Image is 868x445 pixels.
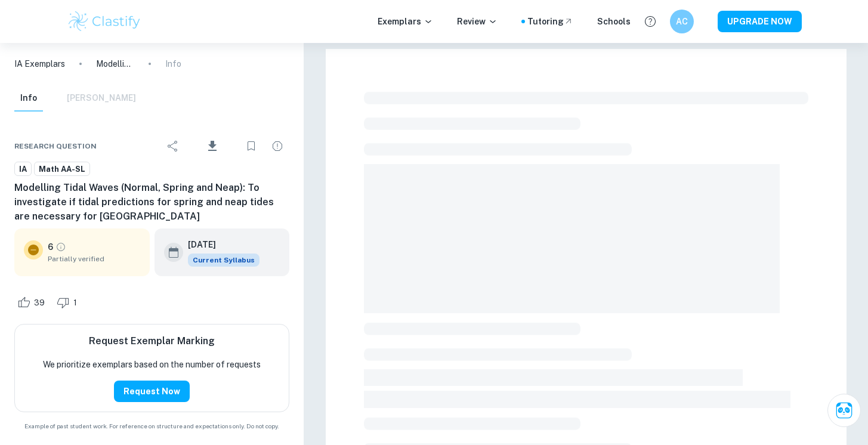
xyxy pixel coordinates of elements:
button: Ask Clai [827,394,861,427]
div: Like [14,293,51,312]
a: IA Exemplars [14,57,65,70]
a: Grade partially verified [55,242,66,252]
span: IA [15,163,31,175]
a: Tutoring [527,15,573,28]
a: Math AA-SL [34,162,90,177]
span: Research question [14,141,97,152]
span: Math AA-SL [35,163,89,175]
button: AC [670,10,694,33]
div: Share [161,134,185,158]
div: Dislike [54,293,84,312]
span: 1 [67,297,84,309]
span: Partially verified [48,254,140,264]
span: Example of past student work. For reference on structure and expectations only. Do not copy. [14,422,289,431]
img: Clastify logo [67,10,143,33]
h6: Modelling Tidal Waves (Normal, Spring and Neap): To investigate if tidal predictions for spring a... [14,181,289,224]
p: Exemplars [378,15,433,28]
button: Help and Feedback [640,11,660,32]
h6: AC [675,15,688,28]
button: Request Now [114,381,190,402]
p: 6 [48,240,53,254]
span: 39 [27,297,51,309]
a: Schools [597,15,631,28]
span: Current Syllabus [188,254,260,267]
p: Review [457,15,498,28]
a: IA [14,162,32,177]
button: UPGRADE NOW [718,11,802,32]
div: Download [187,131,237,162]
div: Bookmark [239,134,263,158]
h6: Request Exemplar Marking [89,334,215,348]
div: This exemplar is based on the current syllabus. Feel free to refer to it for inspiration/ideas wh... [188,254,260,267]
div: Report issue [265,134,289,158]
button: Info [14,85,43,112]
p: Modelling Tidal Waves (Normal, Spring and Neap): To investigate if tidal predictions for spring a... [96,57,134,70]
p: Info [165,57,181,70]
p: We prioritize exemplars based on the number of requests [43,358,261,371]
h6: [DATE] [188,238,250,251]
